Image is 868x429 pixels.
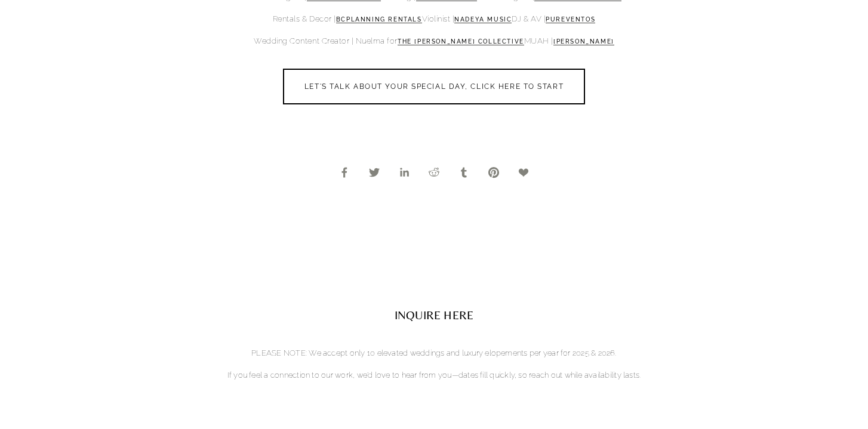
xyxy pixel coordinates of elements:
a: Let's talk about your special day, click here to start [283,69,585,104]
a: Nadeya Music [454,16,512,23]
a: [PERSON_NAME] [553,38,614,45]
a: Pureventos [546,16,595,23]
a: Bcplanning Rentals [336,16,422,23]
p: Wedding Content Creator | Nuelma for MUAH | [219,34,649,48]
p: Rentals & Decor | Violinist | DJ & AV | [219,12,649,26]
a: The [PERSON_NAME] Collective [398,38,524,45]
